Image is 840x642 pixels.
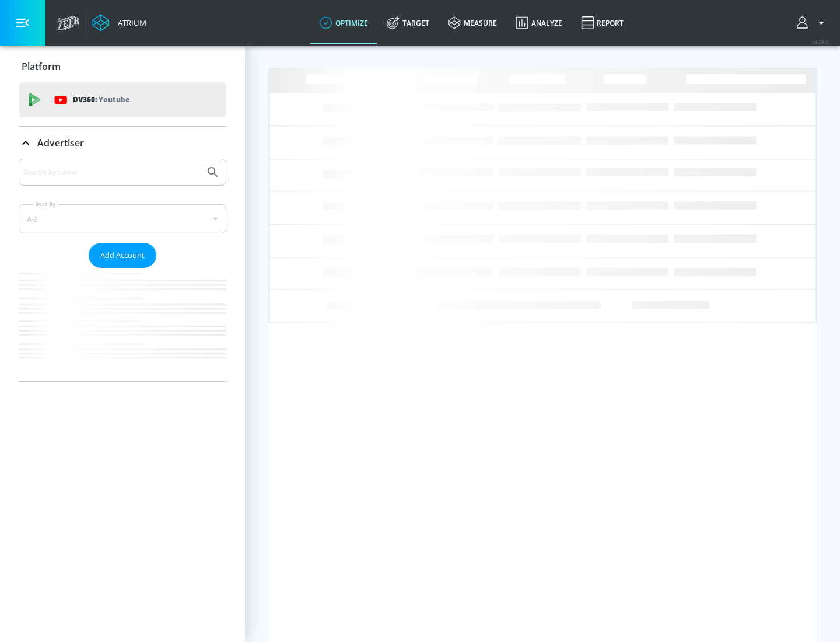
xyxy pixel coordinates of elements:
div: Platform [19,50,226,83]
nav: list of Advertiser [19,268,226,381]
div: A-Z [19,204,226,233]
p: Advertiser [37,137,84,149]
a: Atrium [92,14,146,32]
a: optimize [310,2,377,44]
button: Add Account [89,243,156,268]
span: Add Account [100,249,145,262]
input: Search by name [23,165,200,180]
a: measure [439,2,506,44]
p: DV360: [73,93,129,106]
div: DV360: Youtube [19,82,226,117]
div: Advertiser [19,127,226,159]
p: Platform [22,60,61,73]
a: Report [572,2,633,44]
a: Target [377,2,439,44]
span: v 4.28.0 [812,39,828,45]
label: Sort By [33,200,58,208]
div: Atrium [113,18,146,28]
div: Advertiser [19,159,226,381]
a: Analyze [506,2,572,44]
p: Youtube [99,93,129,106]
